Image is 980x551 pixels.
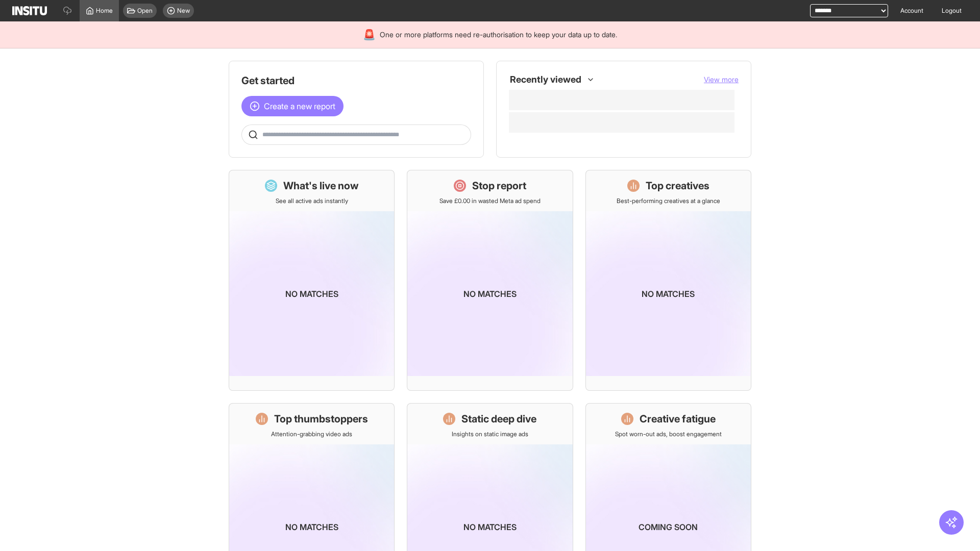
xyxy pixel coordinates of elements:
[461,412,536,426] h1: Static deep dive
[617,197,720,205] p: Best-performing creatives at a glance
[463,288,517,300] p: No matches
[472,179,526,193] h1: Stop report
[285,521,338,533] p: No matches
[12,6,47,15] img: Logo
[285,288,338,300] p: No matches
[585,170,751,391] a: Top creativesBest-performing creatives at a glanceNo matches
[264,100,335,112] span: Create a new report
[137,7,153,15] span: Open
[241,96,344,116] button: Create a new report
[704,74,739,85] button: View more
[177,7,190,15] span: New
[271,430,352,438] p: Attention-grabbing video ads
[452,430,528,438] p: Insights on static image ads
[363,28,376,42] div: 🚨
[586,211,751,376] img: coming-soon-gradient_kfitwp.png
[646,179,709,193] h1: Top creatives
[439,197,541,205] p: Save £0.00 in wasted Meta ad spend
[96,7,113,15] span: Home
[704,75,739,84] span: View more
[229,211,394,376] img: coming-soon-gradient_kfitwp.png
[407,211,572,376] img: coming-soon-gradient_kfitwp.png
[463,521,517,533] p: No matches
[229,170,395,391] a: What's live nowSee all active ads instantlyNo matches
[276,197,348,205] p: See all active ads instantly
[283,179,359,193] h1: What's live now
[642,288,695,300] p: No matches
[274,412,368,426] h1: Top thumbstoppers
[241,73,471,88] h1: Get started
[380,30,617,40] span: One or more platforms need re-authorisation to keep your data up to date.
[407,170,573,391] a: Stop reportSave £0.00 in wasted Meta ad spendNo matches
